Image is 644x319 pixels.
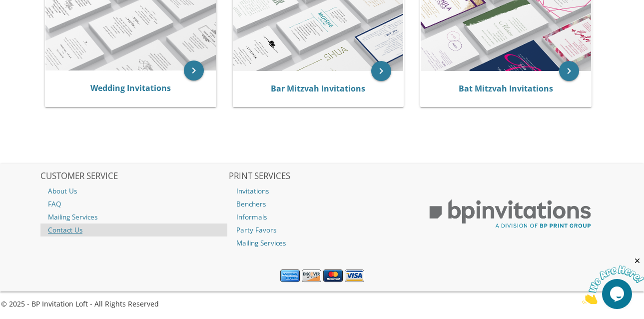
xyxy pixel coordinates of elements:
a: About Us [40,184,227,197]
h2: CUSTOMER SERVICE [40,171,227,181]
a: Bar Mitzvah Invitations [271,83,365,94]
h2: PRINT SERVICES [229,171,416,181]
a: keyboard_arrow_right [371,61,391,81]
a: Benchers [229,197,416,210]
a: Mailing Services [40,210,227,223]
img: American Express [280,269,300,282]
img: BP Print Group [417,191,604,237]
a: FAQ [40,197,227,210]
img: MasterCard [323,269,343,282]
a: Invitations [229,184,416,197]
a: keyboard_arrow_right [559,61,579,81]
a: Contact Us [40,223,227,236]
a: Party Favors [229,223,416,236]
iframe: chat widget [582,256,644,304]
a: Wedding Invitations [90,82,171,93]
a: Bat Mitzvah Invitations [459,83,553,94]
img: Discover [302,269,321,282]
a: Informals [229,210,416,223]
a: keyboard_arrow_right [184,60,204,80]
img: Visa [345,269,364,282]
a: Mailing Services [229,236,416,249]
